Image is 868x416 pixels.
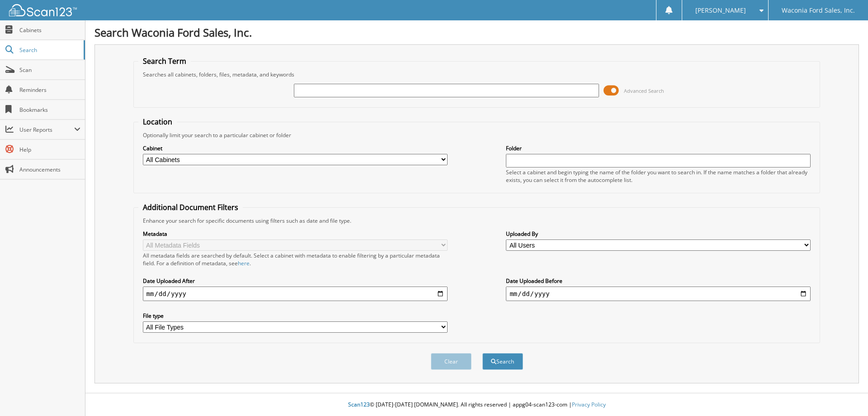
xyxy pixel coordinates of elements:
button: Clear [431,353,472,370]
span: Announcements [19,166,80,173]
span: Reminders [19,86,80,94]
input: start [143,287,448,301]
label: Uploaded By [506,230,811,238]
a: here [238,259,250,267]
span: Scan [19,66,80,74]
legend: Additional Document Filters [138,202,243,212]
span: Cabinets [19,26,80,34]
span: [PERSON_NAME] [695,8,746,13]
span: Bookmarks [19,106,80,114]
div: Searches all cabinets, folders, files, metadata, and keywords [138,71,816,78]
label: Folder [506,144,811,152]
div: Enhance your search for specific documents using filters such as date and file type. [138,217,816,225]
div: All metadata fields are searched by default. Select a cabinet with metadata to enable filtering b... [143,252,448,267]
legend: Location [138,117,177,127]
legend: Search Term [138,56,191,66]
div: Select a cabinet and begin typing the name of the folder you want to search in. If the name match... [506,168,811,184]
span: User Reports [19,126,74,134]
span: Search [19,46,79,54]
span: Waconia Ford Sales, Inc. [782,8,855,13]
label: Date Uploaded After [143,277,448,285]
label: Cabinet [143,144,448,152]
h1: Search Waconia Ford Sales, Inc. [94,25,859,40]
label: Date Uploaded Before [506,277,811,285]
label: File type [143,312,448,320]
button: Search [482,353,523,370]
label: Metadata [143,230,448,238]
span: Scan123 [348,401,370,408]
img: scan123-logo-white.svg [9,4,77,16]
input: end [506,287,811,301]
a: Privacy Policy [572,401,606,408]
div: Optionally limit your search to a particular cabinet or folder [138,131,816,139]
span: Advanced Search [624,87,664,94]
div: © [DATE]-[DATE] [DOMAIN_NAME]. All rights reserved | appg04-scan123-com | [85,394,868,416]
span: Help [19,146,80,153]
